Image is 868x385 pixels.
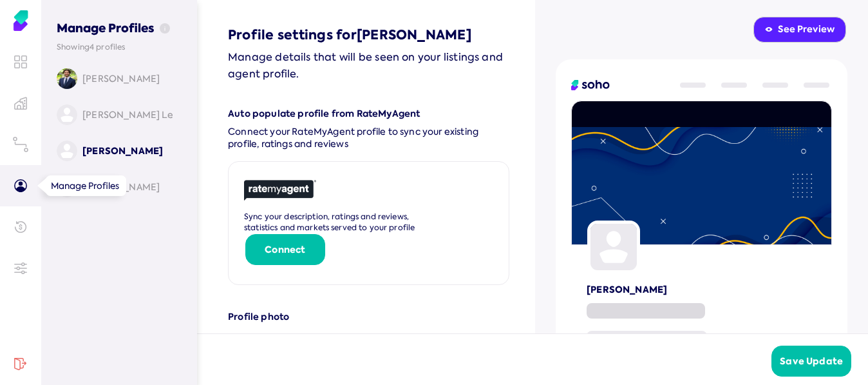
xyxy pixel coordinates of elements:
a: See Preview [752,15,847,44]
button: Save Update [771,346,851,377]
a: [PERSON_NAME] [57,68,182,89]
h3: Manage Profiles [57,5,182,37]
button: See Preview [753,17,846,43]
h2: Profile settings for [PERSON_NAME] [228,26,509,44]
a: [PERSON_NAME] [57,141,182,161]
h3: [PERSON_NAME] [587,284,832,297]
p: [PERSON_NAME] [82,72,160,85]
p: Sync your description, ratings and reviews, statistics and markets served to your profile [244,212,432,233]
a: [PERSON_NAME] Le [57,104,182,125]
p: [PERSON_NAME] [82,144,163,157]
img: agent [587,221,640,273]
span: Connect your RateMyAgent profile to sync your existing profile, ratings and reviews [228,126,509,151]
img: rate my agent [244,180,316,201]
button: Connect [245,234,325,265]
p: Showing 4 profiles [57,42,182,53]
h3: Profile photo [228,311,509,324]
p: [PERSON_NAME] Le [82,108,173,121]
div: See Preview [765,23,835,36]
span: ‌ [587,303,705,319]
span: ‌ [587,331,707,341]
p: Manage details that will be seen on your listings and agent profile. [228,49,509,82]
img: Soho Agent Portal Home [10,10,31,31]
img: cover [572,127,831,244]
img: logo [571,80,610,90]
h3: Auto populate profile from RateMyAgent [228,108,509,121]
